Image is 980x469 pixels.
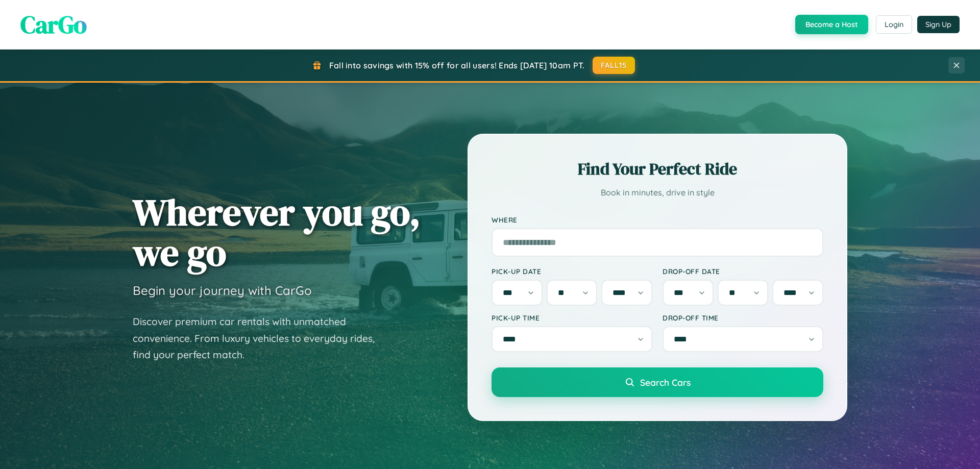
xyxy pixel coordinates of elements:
label: Drop-off Date [663,267,823,276]
button: Sign Up [917,16,960,33]
label: Pick-up Time [492,313,652,322]
label: Drop-off Time [663,313,823,322]
h1: Wherever you go, we go [133,192,421,273]
h3: Begin your journey with CarGo [133,283,312,298]
button: Become a Host [795,15,868,34]
label: Where [492,215,823,224]
button: FALL15 [593,57,635,74]
span: Fall into savings with 15% off for all users! Ends [DATE] 10am PT. [329,60,585,70]
button: Search Cars [492,367,823,397]
span: Search Cars [640,377,691,388]
h2: Find Your Perfect Ride [492,158,823,180]
label: Pick-up Date [492,267,652,276]
p: Book in minutes, drive in style [492,185,823,200]
p: Discover premium car rentals with unmatched convenience. From luxury vehicles to everyday rides, ... [133,313,388,363]
span: CarGo [20,8,87,41]
button: Login [876,15,912,34]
